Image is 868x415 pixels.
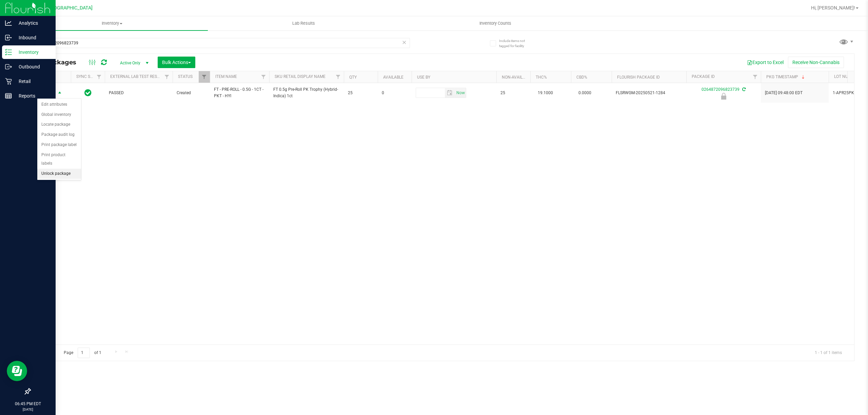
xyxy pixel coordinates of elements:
span: select [455,88,466,98]
a: Filter [199,71,210,83]
span: Hi, [PERSON_NAME]! [811,5,855,11]
span: Clear [402,38,407,47]
a: Pkg Timestamp [766,75,806,79]
span: Inventory [16,20,208,26]
inline-svg: Retail [5,78,12,85]
span: Lab Results [283,20,324,26]
a: Sync Status [76,74,102,79]
span: 0.0000 [575,88,595,98]
p: 06:45 PM EDT [3,401,53,407]
span: Created [177,90,206,96]
p: Outbound [12,63,53,71]
p: [DATE] [3,407,53,412]
a: Available [383,75,403,80]
span: FLSRWGM-20250521-1284 [616,90,682,96]
inline-svg: Analytics [5,20,12,26]
span: Bulk Actions [162,60,191,65]
p: Retail [12,77,53,85]
a: CBD% [576,75,587,80]
button: Bulk Actions [158,57,195,68]
span: Set Current date [455,88,466,98]
iframe: Resource center [7,361,27,381]
a: Filter [161,71,173,83]
p: Inbound [12,34,53,42]
a: Sku Retail Display Name [275,74,325,79]
span: Include items not tagged for facility [499,38,533,48]
span: All Packages [35,59,83,66]
span: FT 0.5g Pre-Roll PK Trophy (Hybrid-Indica) 1ct [273,86,340,99]
inline-svg: Outbound [5,63,12,70]
span: PASSED [109,90,169,96]
a: THC% [536,75,547,80]
li: Unlock package [37,169,81,179]
span: Sync from Compliance System [741,87,746,92]
a: 0264872096823739 [702,87,739,92]
a: External Lab Test Result [110,74,163,79]
p: Analytics [12,19,53,27]
span: Page of 1 [58,348,107,358]
a: Inventory [16,16,208,30]
input: Search Package ID, Item Name, SKU, Lot or Part Number... [30,38,410,48]
li: Edit attributes [37,100,81,110]
li: Print product labels [37,150,81,169]
span: 1 - 1 of 1 items [809,348,847,358]
span: select [56,88,64,98]
inline-svg: Inventory [5,49,12,56]
a: Inventory Counts [399,16,591,30]
span: In Sync [84,88,92,98]
a: Package ID [692,74,715,79]
span: select [445,88,455,98]
inline-svg: Inbound [5,34,12,41]
span: 0 [382,90,408,96]
a: Item Name [215,74,237,79]
li: Global inventory [37,110,81,120]
span: 19.1000 [534,88,556,98]
span: [GEOGRAPHIC_DATA] [46,5,93,11]
li: Package audit log [37,130,81,140]
span: 25 [348,90,374,96]
li: Print package label [37,140,81,150]
a: Filter [258,71,269,83]
a: Filter [750,71,761,83]
a: Lot Number [834,74,859,79]
span: [DATE] 09:48:00 EDT [765,90,803,96]
inline-svg: Reports [5,92,12,99]
span: Inventory Counts [470,20,520,26]
a: Status [178,74,193,79]
button: Receive Non-Cannabis [788,57,844,68]
li: Locate package [37,120,81,130]
span: 25 [500,90,526,96]
a: Filter [94,71,105,83]
a: Flourish Package ID [617,75,660,80]
p: Inventory [12,48,53,56]
button: Export to Excel [743,57,788,68]
a: Lab Results [208,16,399,30]
p: Reports [12,92,53,100]
a: Qty [349,75,357,80]
input: 1 [78,348,90,358]
span: FT - PRE-ROLL - 0.5G - 1CT - PKT - HYI [214,86,265,99]
a: Use By [417,75,430,80]
div: Launch Hold [685,93,762,100]
a: Non-Available [502,75,532,80]
a: Filter [333,71,344,83]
